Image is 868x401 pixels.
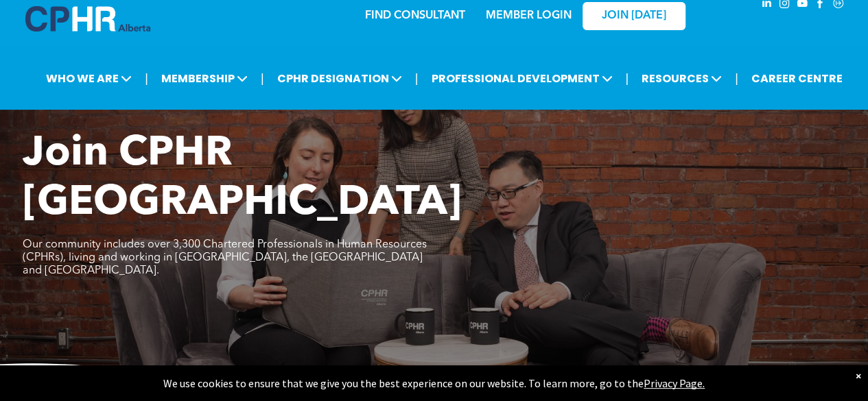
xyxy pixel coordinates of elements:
a: JOIN [DATE] [583,2,685,30]
span: Our community includes over 3,300 Chartered Professionals in Human Resources (CPHRs), living and ... [23,239,427,276]
a: CAREER CENTRE [747,66,847,91]
li: | [261,64,264,93]
a: Privacy Page. [644,376,705,390]
span: CPHR DESIGNATION [273,66,406,91]
div: Dismiss notification [856,369,861,382]
span: JOIN [DATE] [602,10,666,23]
span: WHO WE ARE [42,66,136,91]
span: Join CPHR [GEOGRAPHIC_DATA] [23,134,462,224]
span: RESOURCES [637,66,726,91]
li: | [625,64,629,93]
a: MEMBER LOGIN [486,10,572,21]
a: FIND CONSULTANT [365,10,465,21]
span: MEMBERSHIP [157,66,252,91]
li: | [735,64,738,93]
li: | [145,64,148,93]
li: | [415,64,419,93]
img: A blue and white logo for cp alberta [25,6,150,32]
span: PROFESSIONAL DEVELOPMENT [427,66,616,91]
